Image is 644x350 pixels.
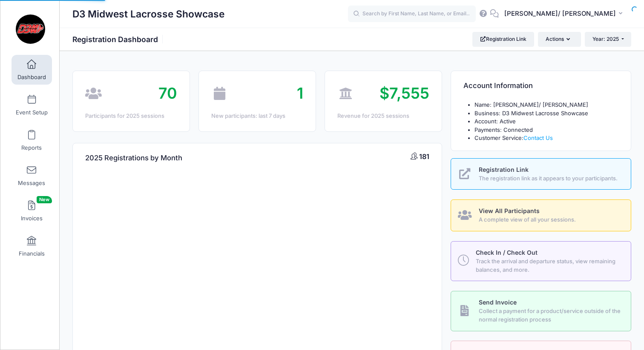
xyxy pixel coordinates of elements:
[479,216,621,224] span: A complete view of all your sessions.
[16,109,48,116] span: Event Setup
[476,257,621,274] span: Track the arrival and departure status, view remaining balances, and more.
[474,126,618,134] li: Payments: Connected
[523,134,553,141] a: Contact Us
[538,32,581,46] button: Actions
[14,13,46,45] img: D3 Midwest Lacrosse Showcase
[297,84,303,102] span: 1
[451,241,631,281] a: Check In / Check Out Track the arrival and departure status, view remaining balances, and more.
[11,161,52,191] a: Messages
[85,112,177,120] div: Participants for 2025 sessions
[474,101,618,109] li: Name: [PERSON_NAME]/ [PERSON_NAME]
[472,32,534,46] a: Registration Link
[592,36,619,42] span: Year: 2025
[474,134,618,142] li: Customer Service:
[0,9,60,49] a: D3 Midwest Lacrosse Showcase
[479,174,621,183] span: The registration link as it appears to your participants.
[18,179,45,187] span: Messages
[419,152,429,161] span: 181
[379,84,429,102] span: $7,555
[37,196,52,203] span: New
[21,215,43,222] span: Invoices
[17,74,46,81] span: Dashboard
[504,9,616,18] span: [PERSON_NAME]/ [PERSON_NAME]
[479,207,540,214] span: View All Participants
[479,307,621,324] span: Collect a payment for a product/service outside of the normal registration process
[11,125,52,155] a: Reports
[451,291,631,331] a: Send Invoice Collect a payment for a product/service outside of the normal registration process
[476,249,538,256] span: Check In / Check Out
[11,55,52,85] a: Dashboard
[474,109,618,118] li: Business: D3 Midwest Lacrosse Showcase
[21,144,42,151] span: Reports
[337,112,429,120] div: Revenue for 2025 sessions
[451,158,631,190] a: Registration Link The registration link as it appears to your participants.
[451,199,631,231] a: View All Participants A complete view of all your sessions.
[72,4,224,24] h1: D3 Midwest Lacrosse Showcase
[463,74,533,98] h4: Account Information
[474,117,618,126] li: Account: Active
[11,196,52,226] a: InvoicesNew
[19,250,45,257] span: Financials
[499,4,631,24] button: [PERSON_NAME]/ [PERSON_NAME]
[158,84,177,102] span: 70
[85,146,182,170] h4: 2025 Registrations by Month
[211,112,303,120] div: New participants: last 7 days
[11,90,52,120] a: Event Setup
[11,231,52,261] a: Financials
[72,35,165,44] h1: Registration Dashboard
[479,166,529,173] span: Registration Link
[479,299,517,306] span: Send Invoice
[585,32,631,46] button: Year: 2025
[348,6,476,23] input: Search by First Name, Last Name, or Email...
